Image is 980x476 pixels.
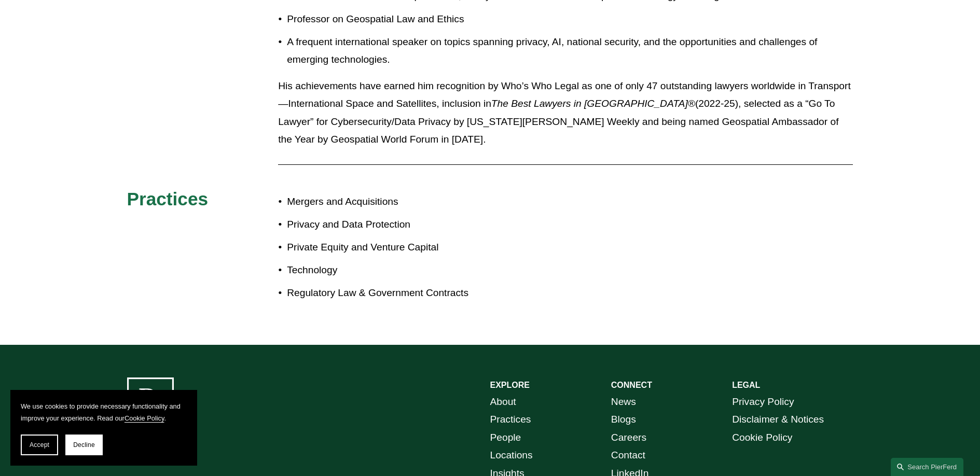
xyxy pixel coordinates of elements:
[611,411,636,429] a: Blogs
[21,400,187,424] p: We use cookies to provide necessary functionality and improve your experience. Read our .
[287,193,490,211] p: Mergers and Acquisitions
[65,435,103,455] button: Decline
[287,33,853,69] p: A frequent international speaker on topics spanning privacy, AI, national security, and the oppor...
[732,381,760,389] strong: LEGAL
[125,414,164,422] a: Cookie Policy
[287,10,853,29] p: Professor on Geospatial Law and Ethics
[10,390,197,466] section: Cookie banner
[30,441,49,449] span: Accept
[611,381,652,389] strong: CONNECT
[732,411,824,429] a: Disclaimer & Notices
[287,261,490,279] p: Technology
[127,189,209,209] span: Practices
[287,216,490,234] p: Privacy and Data Protection
[278,77,853,149] p: His achievements have earned him recognition by Who’s Who Legal as one of only 47 outstanding law...
[490,393,516,411] a: About
[732,429,792,447] a: Cookie Policy
[611,429,646,447] a: Careers
[891,458,963,476] a: Search this site
[490,446,533,465] a: Locations
[611,446,645,465] a: Contact
[21,435,58,455] button: Accept
[490,429,521,447] a: People
[491,98,695,109] em: The Best Lawyers in [GEOGRAPHIC_DATA]®
[287,284,490,302] p: Regulatory Law & Government Contracts
[611,393,636,411] a: News
[490,381,530,389] strong: EXPLORE
[287,239,490,257] p: Private Equity and Venture Capital
[732,393,794,411] a: Privacy Policy
[73,441,95,449] span: Decline
[490,411,531,429] a: Practices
